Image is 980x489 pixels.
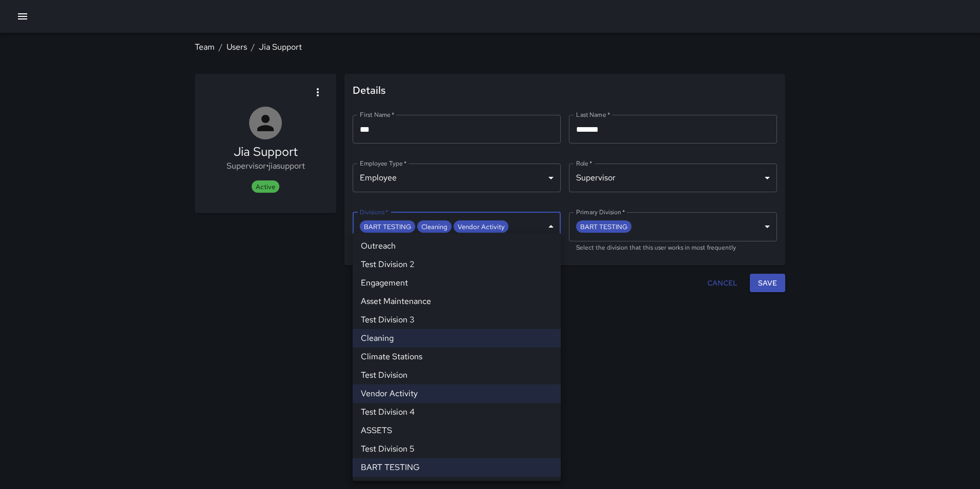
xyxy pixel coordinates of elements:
[353,311,561,329] li: Test Division 3
[353,440,561,458] li: Test Division 5
[353,384,561,403] li: Vendor Activity
[353,329,561,348] li: Cleaning
[353,292,561,311] li: Asset Maintenance
[353,237,561,255] li: Outreach
[353,458,561,477] li: BART TESTING
[353,421,561,440] li: ASSETS
[353,274,561,292] li: Engagement
[353,348,561,366] li: Climate Stations
[353,366,561,384] li: Test Division
[353,403,561,421] li: Test Division 4
[353,255,561,274] li: Test Division 2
